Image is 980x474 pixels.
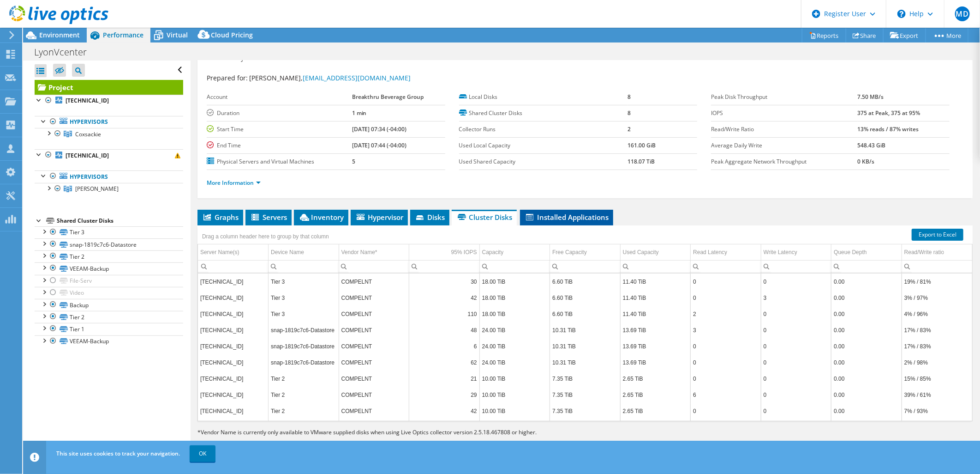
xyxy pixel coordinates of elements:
[198,387,269,403] td: Column Server Name(s), Value 10.45.2.90
[691,290,761,306] td: Column Read Latency, Value 0
[459,125,628,134] label: Collector Runs
[339,354,409,371] td: Column Vendor Name*, Value COMPELNT
[352,109,367,117] b: 1 min
[250,213,287,222] span: Servers
[761,419,831,435] td: Column Write Latency, Value 0
[35,80,183,95] a: Project
[211,30,253,39] span: Cloud Pricing
[691,354,761,371] td: Column Read Latency, Value 0
[902,387,972,403] td: Column Read/Write ratio, Value 39% / 61%
[831,419,902,435] td: Column Queue Depth, Value 0.00
[693,247,727,258] div: Read Latency
[190,445,215,462] a: OK
[761,387,831,403] td: Column Write Latency, Value 0
[269,273,339,290] td: Column Device Name, Value Tier 3
[409,260,480,273] td: Column 95% IOPS, Filter cell
[550,403,621,419] td: Column Free Capacity, Value 7.35 TiB
[831,354,902,371] td: Column Queue Depth, Value 0.00
[552,247,587,258] div: Free Capacity
[479,290,550,306] td: Column Capacity, Value 18.00 TiB
[627,158,655,165] b: 118.07 TiB
[207,109,352,118] label: Duration
[269,338,339,354] td: Column Device Name, Value snap-1819c7c6-Datastore
[409,244,480,261] td: 95% IOPS Column
[904,247,944,258] div: Read/Write ratio
[691,244,761,261] td: Read Latency Column
[479,244,550,261] td: Capacity Column
[355,213,403,222] span: Hypervisor
[831,306,902,322] td: Column Queue Depth, Value 0.00
[409,322,480,338] td: Column 95% IOPS, Value 48
[691,306,761,322] td: Column Read Latency, Value 2
[269,322,339,338] td: Column Device Name, Value snap-1819c7c6-Datastore
[550,338,621,354] td: Column Free Capacity, Value 10.31 TiB
[550,260,621,273] td: Column Free Capacity, Filter cell
[858,125,919,133] b: 13% reads / 87% writes
[269,290,339,306] td: Column Device Name, Value Tier 3
[257,51,282,62] span: Details
[339,403,409,419] td: Column Vendor Name*, Value COMPELNT
[35,287,183,299] a: Video
[75,185,119,193] span: [PERSON_NAME]
[269,244,339,261] td: Device Name Column
[858,109,920,117] b: 375 at Peak, 375 at 95%
[207,157,352,166] label: Physical Servers and Virtual Machines
[620,244,691,261] td: Used Capacity Column
[831,322,902,338] td: Column Queue Depth, Value 0.00
[761,306,831,322] td: Column Write Latency, Value 0
[198,260,269,273] td: Column Server Name(s), Filter cell
[75,130,101,138] span: Coxsackie
[352,125,407,133] b: [DATE] 07:34 (-04:00)
[35,323,183,335] a: Tier 1
[802,28,846,43] a: Reports
[339,290,409,306] td: Column Vendor Name*, Value COMPELNT
[831,260,902,273] td: Column Queue Depth, Filter cell
[550,371,621,387] td: Column Free Capacity, Value 7.35 TiB
[219,53,255,62] span: Project
[339,322,409,338] td: Column Vendor Name*, Value COMPELNT
[200,230,331,243] div: Drag a column header here to group by that column
[409,306,480,322] td: Column 95% IOPS, Value 110
[103,30,143,39] span: Performance
[339,338,409,354] td: Column Vendor Name*, Value COMPELNT
[35,250,183,262] a: Tier 2
[831,273,902,290] td: Column Queue Depth, Value 0.00
[35,128,183,140] a: Coxsackie
[691,260,761,273] td: Column Read Latency, Filter cell
[761,244,831,261] td: Write Latency Column
[858,141,886,149] b: 548.43 GiB
[456,213,512,222] span: Cluster Disks
[459,141,628,150] label: Used Local Capacity
[902,371,972,387] td: Column Read/Write ratio, Value 15% / 85%
[198,354,269,371] td: Column Server Name(s), Value 10.45.2.89
[761,371,831,387] td: Column Write Latency, Value 0
[198,273,269,290] td: Column Server Name(s), Value 10.45.2.88
[902,260,972,273] td: Column Read/Write ratio, Filter cell
[198,419,269,435] td: Column Server Name(s), Value 10.45.2.88
[207,73,248,82] label: Prepared for:
[902,403,972,419] td: Column Read/Write ratio, Value 7% / 93%
[341,247,377,258] div: Vendor Name*
[339,387,409,403] td: Column Vendor Name*, Value COMPELNT
[352,93,424,101] b: Breakthru Beverage Group
[479,403,550,419] td: Column Capacity, Value 10.00 TiB
[912,229,963,241] a: Export to Excel
[35,149,183,161] a: [TECHNICAL_ID]
[711,141,858,150] label: Average Daily Write
[207,92,352,102] label: Account
[35,335,183,347] a: VEEAM-Backup
[56,450,180,457] span: This site uses cookies to track your navigation.
[858,158,875,165] b: 0 KB/s
[339,260,409,273] td: Column Vendor Name*, Filter cell
[35,238,183,250] a: snap-1819c7c6-Datastore
[627,109,631,117] b: 8
[35,170,183,182] a: Hypervisors
[409,371,480,387] td: Column 95% IOPS, Value 21
[339,371,409,387] td: Column Vendor Name*, Value COMPELNT
[35,116,183,128] a: Hypervisors
[761,322,831,338] td: Column Write Latency, Value 0
[761,338,831,354] td: Column Write Latency, Value 0
[620,354,691,371] td: Column Used Capacity, Value 13.69 TiB
[711,92,858,102] label: Peak Disk Throughput
[66,97,109,104] b: [TECHNICAL_ID]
